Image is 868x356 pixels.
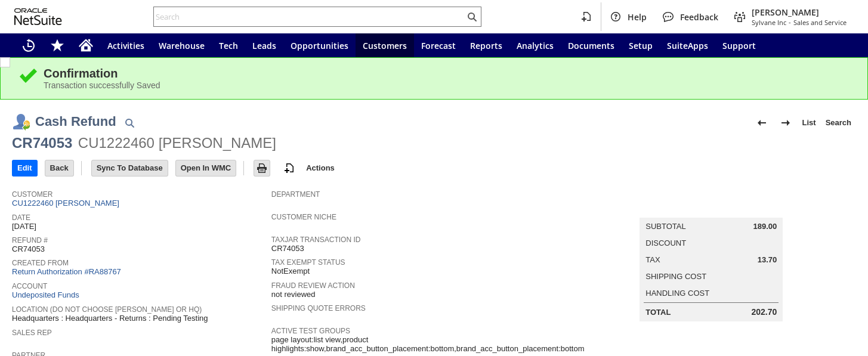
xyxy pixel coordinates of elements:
a: Customers [356,33,414,57]
div: Confirmation [44,67,850,81]
span: Analytics [517,40,554,51]
input: Sync To Database [92,160,168,176]
input: Print [254,160,270,176]
span: Headquarters : Headquarters - Returns : Pending Testing [12,314,208,323]
a: Active Test Groups [271,327,350,335]
svg: Shortcuts [50,38,64,52]
span: page layout:list view,product highlights:show,brand_acc_button_placement:bottom,brand_acc_button_... [271,335,585,354]
img: add-record.svg [282,161,296,175]
a: Documents [561,33,622,57]
div: CU1222460 [PERSON_NAME] [78,134,276,153]
span: not reviewed [271,290,316,299]
a: Department [271,190,320,199]
a: TaxJar Transaction ID [271,236,361,244]
a: Recent Records [14,33,43,57]
a: Tech [212,33,245,57]
input: Search [154,10,465,24]
a: Fraud Review Action [271,281,355,290]
a: Warehouse [152,33,212,57]
span: [PERSON_NAME] [752,7,847,18]
span: Support [722,40,756,51]
a: Leads [245,33,283,57]
svg: Recent Records [21,38,36,52]
a: Customer Niche [271,213,336,221]
svg: Home [79,38,93,52]
input: Back [45,160,73,176]
span: Activities [107,40,144,51]
span: Leads [252,40,276,51]
a: Created From [12,259,69,267]
span: Opportunities [291,40,348,51]
a: Shipping Cost [645,272,706,281]
span: Sylvane Inc [752,18,786,27]
a: SuiteApps [660,33,715,57]
div: Transaction successfully Saved [44,81,850,90]
a: Forecast [414,33,463,57]
img: Next [779,116,793,130]
span: - [789,18,791,27]
a: Home [72,33,100,57]
a: Total [645,308,671,317]
span: CR74053 [12,244,45,254]
a: Tax Exempt Status [271,258,345,267]
a: Analytics [509,33,561,57]
caption: Summary [640,199,783,218]
a: Setup [622,33,660,57]
a: Account [12,282,47,290]
a: Reports [463,33,509,57]
a: Opportunities [283,33,356,57]
span: Sales and Service [793,18,847,27]
span: CR74053 [271,244,304,253]
img: Quick Find [122,116,137,130]
span: SuiteApps [667,40,708,51]
a: Refund # [12,236,48,244]
a: Tax [645,255,660,264]
a: Actions [301,163,339,172]
input: Edit [13,160,37,176]
a: Location (Do Not choose [PERSON_NAME] or HQ) [12,305,202,314]
span: Help [628,11,647,23]
h1: Cash Refund [35,112,116,131]
a: Return Authorization #RA88767 [12,267,121,276]
a: Discount [645,239,686,247]
a: Undeposited Funds [12,290,79,299]
a: Support [715,33,763,57]
input: Open In WMC [176,160,236,176]
span: Warehouse [159,40,205,51]
a: Date [12,213,30,222]
svg: Search [465,10,479,24]
span: 13.70 [758,255,777,265]
span: Documents [568,40,614,51]
a: Search [821,113,856,132]
span: 189.00 [753,222,777,231]
div: Shortcuts [43,33,72,57]
a: Handling Cost [645,289,709,298]
a: Subtotal [645,222,685,231]
div: CR74053 [12,134,72,153]
span: [DATE] [12,222,36,231]
span: Reports [470,40,502,51]
span: Forecast [421,40,456,51]
span: Setup [629,40,653,51]
span: Tech [219,40,238,51]
span: Customers [363,40,407,51]
a: Sales Rep [12,329,52,337]
a: List [798,113,821,132]
img: Previous [755,116,769,130]
svg: logo [14,8,62,25]
a: Activities [100,33,152,57]
span: Feedback [680,11,718,23]
a: Shipping Quote Errors [271,304,366,312]
span: 202.70 [751,307,777,317]
span: NotExempt [271,267,310,276]
a: Customer [12,190,52,199]
img: Print [255,161,269,175]
a: CU1222460 [PERSON_NAME] [12,199,122,208]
